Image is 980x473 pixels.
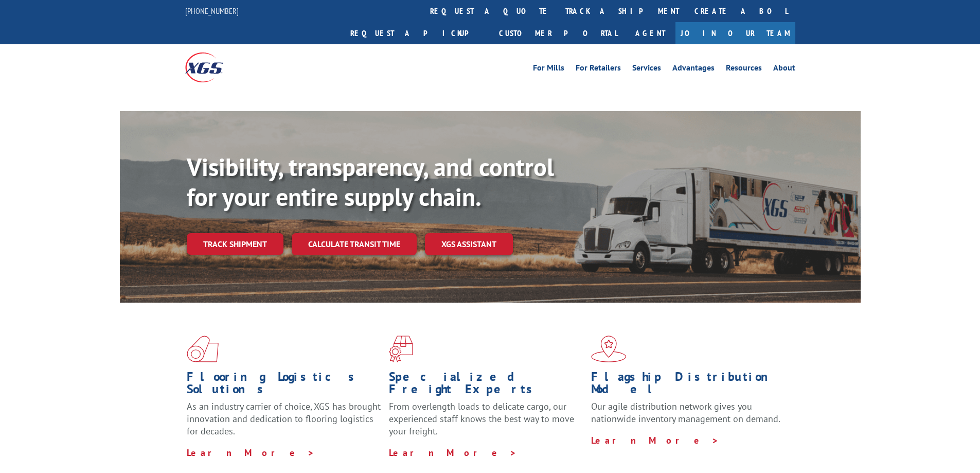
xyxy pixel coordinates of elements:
[533,64,564,75] a: For Mills
[491,22,625,44] a: Customer Portal
[187,400,381,437] span: As an industry carrier of choice, XGS has brought innovation and dedication to flooring logistics...
[187,447,315,459] a: Learn More >
[675,22,795,44] a: Join Our Team
[187,336,219,362] img: xgs-icon-total-supply-chain-intelligence-red
[185,6,239,16] a: [PHONE_NUMBER]
[591,400,780,425] span: Our agile distribution network gives you nationwide inventory management on demand.
[187,233,283,255] a: Track shipment
[576,64,621,75] a: For Retailers
[187,371,381,400] h1: Flooring Logistics Solutions
[591,371,786,400] h1: Flagship Distribution Model
[625,22,675,44] a: Agent
[389,400,583,446] p: From overlength loads to delicate cargo, our experienced staff knows the best way to move your fr...
[632,64,661,75] a: Services
[425,233,513,255] a: XGS ASSISTANT
[343,22,491,44] a: Request a pickup
[591,434,719,446] a: Learn More >
[389,447,517,459] a: Learn More >
[389,336,413,362] img: xgs-icon-focused-on-flooring-red
[672,64,715,75] a: Advantages
[591,336,627,362] img: xgs-icon-flagship-distribution-model-red
[389,371,583,400] h1: Specialized Freight Experts
[187,151,554,213] b: Visibility, transparency, and control for your entire supply chain.
[292,233,417,255] a: Calculate transit time
[726,64,762,75] a: Resources
[773,64,795,75] a: About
